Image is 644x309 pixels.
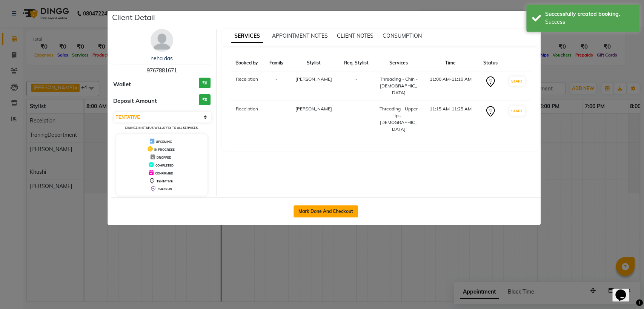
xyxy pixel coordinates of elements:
[423,71,478,101] td: 11:00 AM-11:10 AM
[509,106,525,116] button: START
[155,171,173,175] span: CONFIRMED
[230,55,264,71] th: Booked by
[158,187,172,191] span: CHECK-IN
[147,67,177,74] span: 9767881671
[294,205,358,217] button: Mark Done And Checkout
[151,29,173,52] img: avatar
[113,97,157,106] span: Deposit Amount
[264,55,289,71] th: Family
[199,94,211,105] h3: ₹0
[231,29,263,43] span: SERVICES
[423,101,478,138] td: 11:15 AM-11:25 AM
[264,71,289,101] td: -
[151,55,173,62] a: neha das
[295,106,332,112] span: [PERSON_NAME]
[289,55,338,71] th: Stylist
[199,78,211,89] h3: ₹0
[423,55,478,71] th: Time
[612,279,636,301] iframe: chat widget
[379,106,418,133] div: Threading - Upper lips - [DEMOGRAPHIC_DATA]
[478,55,503,71] th: Status
[545,10,634,18] div: Successfully created booking.
[295,76,332,82] span: [PERSON_NAME]
[112,12,155,23] h5: Client Detail
[379,76,418,96] div: Threading - Chin - [DEMOGRAPHIC_DATA]
[154,148,175,151] span: IN PROGRESS
[383,32,422,39] span: CONSUMPTION
[230,71,264,101] td: Receiption
[338,101,374,138] td: -
[155,164,174,167] span: COMPLETED
[545,18,634,26] div: Success
[125,126,198,130] small: Change in status will apply to all services.
[157,179,173,183] span: TENTATIVE
[374,55,423,71] th: Services
[113,80,131,89] span: Wallet
[337,32,373,39] span: CLIENT NOTES
[157,156,171,159] span: DROPPED
[338,71,374,101] td: -
[338,55,374,71] th: Req. Stylist
[264,101,289,138] td: -
[156,140,172,144] span: UPCOMING
[509,76,525,86] button: START
[272,32,328,39] span: APPOINTMENT NOTES
[230,101,264,138] td: Receiption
